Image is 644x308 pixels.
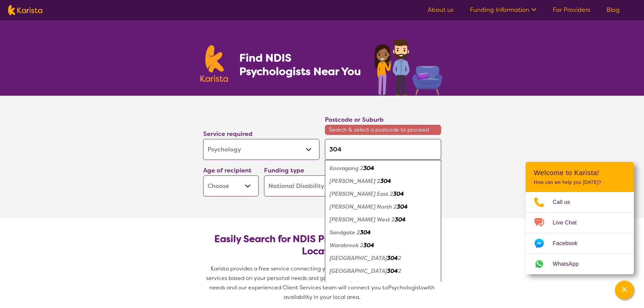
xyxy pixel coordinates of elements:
label: Service required [203,130,253,138]
div: Mayfield East 2304 [328,188,438,200]
img: Karista logo [200,45,228,82]
em: 304 [387,267,398,275]
em: [PERSON_NAME] 2 [330,177,380,185]
em: 304 [380,177,391,185]
em: 2 [359,280,363,287]
div: Mayfield North 2304 [328,200,438,213]
em: [PERSON_NAME] East 2 [330,190,393,197]
a: For Providers [553,6,590,14]
em: [PERSON_NAME] North 2 [330,203,397,210]
div: Mayfield 2304 [328,175,438,188]
em: 304 [387,255,398,262]
em: [GEOGRAPHIC_DATA] [330,267,387,275]
h1: Find NDIS Psychologists Near You [239,51,364,78]
a: Blog [606,6,620,14]
span: Karista provides a free service connecting you with Psychologists and other disability services b... [206,265,439,291]
a: About us [428,6,454,14]
em: 304 [397,203,408,210]
label: Funding type [264,166,304,174]
em: 2 [398,267,401,275]
em: 304 [360,229,371,236]
button: Channel Menu [615,281,634,300]
span: Live Chat [553,218,585,228]
span: WhatsApp [553,259,587,269]
em: 304 [363,242,374,249]
em: [PERSON_NAME] West 2 [330,216,395,223]
a: Web link opens in a new tab. [526,254,634,274]
a: Funding Information [470,6,536,14]
h2: Easily Search for NDIS Psychologists by Need & Location [209,233,436,257]
img: Karista logo [8,5,42,15]
span: Facebook [553,238,586,248]
em: Warabrook 2 [330,242,363,249]
input: Type [325,139,441,160]
div: Niddrie 3042 [328,278,438,290]
em: 2 [398,255,401,262]
em: Niddrie [330,280,349,287]
ul: Choose channel [526,192,634,274]
em: 304 [395,216,406,223]
div: Airport West 3042 [328,252,438,265]
div: Mayfield West 2304 [328,213,438,226]
span: Call us [553,197,578,207]
label: Age of recipient [203,166,252,174]
span: Psychologists [388,284,423,291]
span: Search & select a postcode to proceed [325,125,441,135]
em: Kooragang 2 [330,165,363,172]
em: 304 [393,190,404,197]
em: 304 [349,280,359,287]
em: [GEOGRAPHIC_DATA] [330,255,387,262]
label: Postcode or Suburb [325,116,384,124]
p: How can we help you [DATE]? [534,180,626,185]
div: Warabrook 2304 [328,239,438,252]
img: psychology [372,37,444,96]
div: Channel Menu [526,162,634,274]
em: Sandgate 2 [330,229,360,236]
h2: Welcome to Karista! [534,169,626,177]
div: Sandgate 2304 [328,226,438,239]
div: Keilor Park 3042 [328,265,438,278]
div: Kooragang 2304 [328,162,438,175]
em: 304 [363,165,374,172]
